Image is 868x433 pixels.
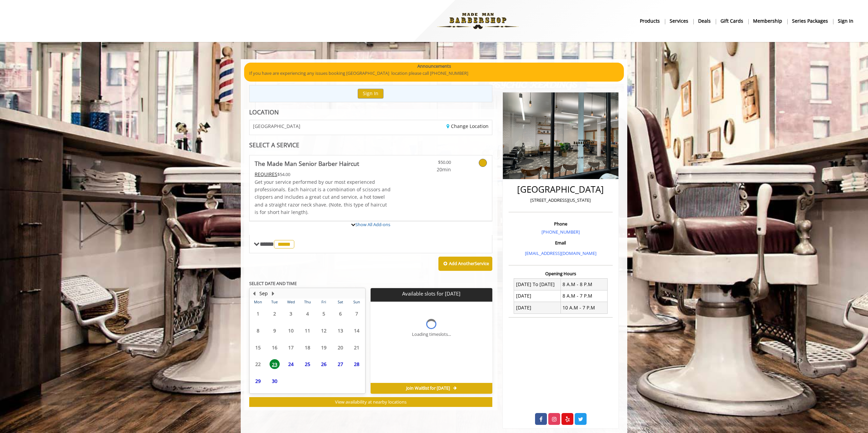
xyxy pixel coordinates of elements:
p: Get your service performed by our most experienced professionals. Each haircut is a combination o... [255,178,391,216]
td: Select day27 [332,356,348,373]
h2: [GEOGRAPHIC_DATA] [510,185,611,194]
a: [PHONE_NUMBER] [541,229,580,235]
h3: Phone [510,221,611,226]
b: The Made Man Senior Barber Haircut [255,159,359,168]
a: Gift cardsgift cards [716,16,748,26]
a: [EMAIL_ADDRESS][DOMAIN_NAME] [525,250,596,256]
td: Select day24 [283,356,299,373]
p: [STREET_ADDRESS][US_STATE] [510,197,611,204]
button: Add AnotherService [438,257,492,271]
td: 8 A.M - 8 P.M [560,279,607,290]
td: [DATE] [514,290,561,302]
button: Previous Month [251,290,257,297]
td: [DATE] To [DATE] [514,279,561,290]
td: Select day30 [266,373,282,390]
a: Change Location [447,123,489,129]
button: Next Month [270,290,276,297]
b: Deals [698,17,711,25]
th: Tue [266,299,282,305]
p: Available slots for [DATE] [373,291,489,297]
a: Series packagesSeries packages [787,16,833,26]
b: sign in [838,17,853,25]
b: Add Another Service [449,260,489,266]
span: 20min [411,166,451,173]
a: DealsDeals [693,16,716,26]
th: Mon [250,299,266,305]
td: 10 A.M - 7 P.M [560,302,607,313]
span: 26 [319,359,329,369]
span: Join Waitlist for [DATE] [406,386,450,391]
span: 27 [335,359,346,369]
div: Loading timeslots... [412,331,451,338]
td: 8 A.M - 7 P.M [560,290,607,302]
a: Show All Add-ons [355,221,390,228]
b: SELECT DATE AND TIME [249,280,297,286]
button: Sign In [358,89,383,99]
b: Series packages [792,17,828,25]
button: Sep [259,290,268,297]
td: [DATE] [514,302,561,313]
p: If you have are experiencing any issues booking [GEOGRAPHIC_DATA] location please call [PHONE_NUM... [249,70,619,77]
span: [GEOGRAPHIC_DATA] [253,124,300,129]
b: products [640,17,660,25]
span: 23 [270,359,280,369]
h3: Email [510,240,611,245]
span: This service needs some Advance to be paid before we block your appointment [255,171,277,177]
b: Announcements [417,63,451,70]
a: Productsproducts [635,16,665,26]
th: Fri [316,299,332,305]
th: Wed [283,299,299,305]
th: Sun [349,299,365,305]
a: MembershipMembership [748,16,787,26]
div: SELECT A SERVICE [249,142,492,148]
img: Made Man Barbershop logo [431,2,525,40]
div: $54.00 [255,171,391,178]
div: The Made Man Senior Barber Haircut Add-onS [249,221,492,221]
td: Select day28 [349,356,365,373]
span: 25 [302,359,313,369]
a: $50.00 [411,155,451,173]
b: LOCATION [249,108,279,116]
td: Select day26 [316,356,332,373]
a: ServicesServices [665,16,693,26]
td: Select day29 [250,373,266,390]
b: Services [670,17,688,25]
th: Sat [332,299,348,305]
td: Select day25 [299,356,315,373]
span: 28 [352,359,362,369]
span: 29 [253,376,263,386]
span: 30 [270,376,280,386]
a: sign insign in [833,16,858,26]
b: Membership [753,17,782,25]
b: gift cards [721,17,743,25]
h3: Opening Hours [509,271,613,276]
td: Select day23 [266,356,282,373]
span: View availability at nearby locations [335,399,407,405]
button: View availability at nearby locations [249,397,492,407]
span: 24 [286,359,296,369]
th: Thu [299,299,315,305]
